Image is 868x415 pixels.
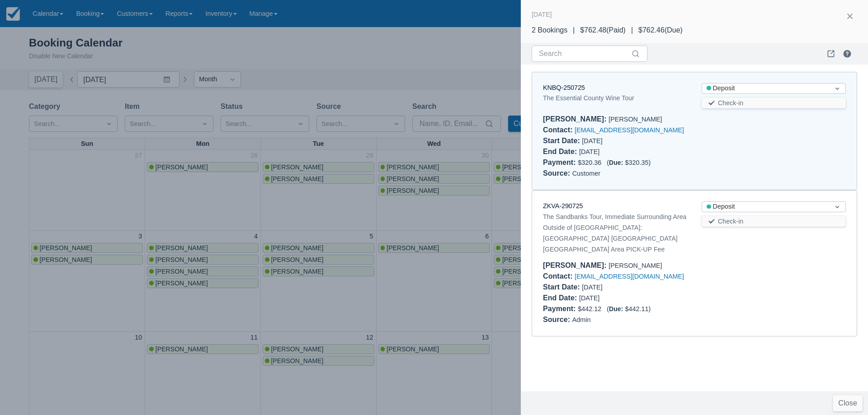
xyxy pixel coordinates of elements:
div: Due: [609,305,625,312]
a: [EMAIL_ADDRESS][DOMAIN_NAME] [575,126,684,134]
button: Check-in [702,216,846,227]
input: Search [539,46,629,62]
div: $762.46 ( Due ) [638,25,683,36]
button: Close [833,395,863,411]
div: $320.36 [543,157,846,168]
div: [DATE] [543,135,687,146]
div: Deposit [707,202,825,212]
a: ZKVA-290725 [543,202,583,210]
div: | [567,25,580,36]
div: [PERSON_NAME] : [543,115,609,123]
span: ( $320.35 ) [607,159,651,166]
div: [DATE] [543,293,687,303]
div: [PERSON_NAME] [543,260,846,271]
div: Admin [543,314,846,325]
div: [PERSON_NAME] : [543,261,609,269]
div: Contact : [543,126,575,134]
a: KNBQ-250725 [543,84,585,91]
div: | [626,25,638,36]
div: End Date : [543,148,579,155]
div: [PERSON_NAME] [543,114,846,125]
a: [EMAIL_ADDRESS][DOMAIN_NAME] [575,273,684,280]
div: $762.48 ( Paid ) [580,25,626,36]
div: Source : [543,316,572,323]
div: Start Date : [543,283,582,291]
div: The Essential County Wine Tour [543,93,687,103]
div: Due: [609,159,625,166]
div: Customer [543,168,846,179]
div: 2 Bookings [532,25,567,36]
div: Payment : [543,159,578,166]
span: Dropdown icon [833,202,842,211]
div: Contact : [543,272,575,280]
div: Start Date : [543,137,582,145]
span: Dropdown icon [833,84,842,93]
div: Source : [543,169,572,177]
div: [DATE] [543,146,687,157]
div: The Sandbanks Tour, Immediate Surrounding Area Outside of [GEOGRAPHIC_DATA]: [GEOGRAPHIC_DATA] [G... [543,211,687,255]
button: Check-in [702,98,846,108]
div: Deposit [707,84,825,93]
div: $442.12 [543,303,846,314]
div: End Date : [543,294,579,302]
span: ( $442.11 ) [607,305,651,312]
div: Payment : [543,305,578,312]
div: [DATE] [532,9,552,20]
div: [DATE] [543,282,687,293]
